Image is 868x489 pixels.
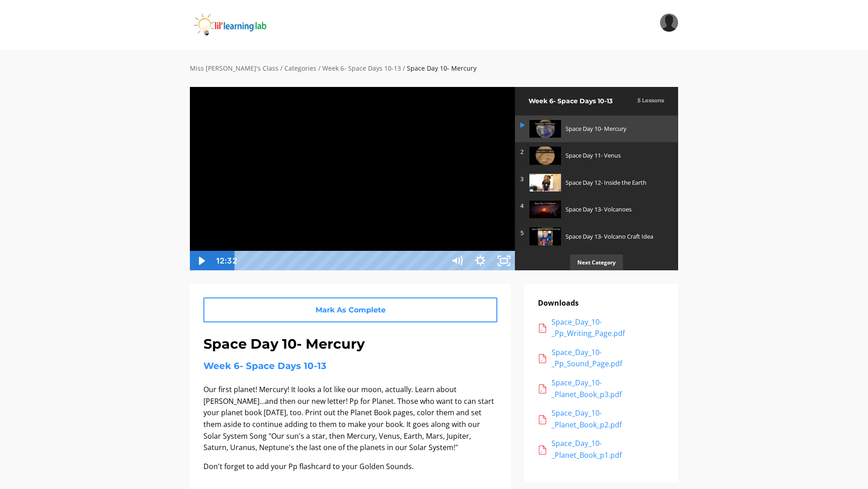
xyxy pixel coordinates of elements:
a: Mark As Complete [203,297,497,322]
img: xOE9NNpBT7acTPxTR4Qs_3a584457f588aa76e7a4f3b419f8dd9ec66242b6.jpg [529,120,561,138]
button: Unfullscreen [492,251,515,271]
a: Space_Day_10-_Planet_Book_p2.pdf [538,407,665,431]
button: Show settings menu [468,251,492,271]
img: acrobat.png [538,384,547,393]
a: Space_Day_10-_Pp_Sound_Page.pdf [538,347,665,370]
p: Don't forget to add your Pp flashcard to your Golden Sounds. [203,461,497,473]
p: Space Day 11- Venus [566,151,668,160]
a: Categories [284,64,316,72]
img: acrobat.png [538,446,547,455]
a: Next Category [515,250,678,275]
a: 2 Space Day 11- Venus [515,142,678,169]
div: / [403,63,405,73]
p: 4 [520,201,525,211]
img: SD16n0KqRVm6lUX4nKUn_1AC74753-5EFC-43FD-8480-56D2607F2DF3.jpeg [529,227,561,245]
a: Miss [PERSON_NAME]'s Class [190,64,278,72]
button: Mute [445,251,468,271]
p: 5 [520,228,525,238]
p: 3 [520,174,525,184]
div: Playbar [243,251,439,271]
img: acrobat.png [538,415,547,424]
a: 4 Space Day 13- Volcanoes [515,196,678,223]
p: Next Category [570,254,623,270]
p: 2 [520,147,525,157]
a: 5 Space Day 13- Volcano Craft Idea [515,223,678,249]
img: tcNzdihKQrqt4RlZoMW8_a9f09cd8bed4471d38b1a04a801fb4b794be9a2f.jpg [529,147,561,164]
img: ea8a9580-258d-4c0e-a731-685353de4fdb.jpg [529,174,561,192]
div: Space_Day_10-_Planet_Book_p3.pdf [552,377,665,400]
img: acrobat.png [538,354,547,363]
div: Space Day 10- Mercury [407,63,476,73]
h3: 5 Lessons [637,96,664,105]
img: LFY2kLsdTkZFBkJzY300_7EEFA81C-B6C5-4CB6-8D6D-E26BFF6F626F.jpeg [529,201,561,218]
img: acrobat.png [538,324,547,333]
h2: Week 6- Space Days 10-13 [528,96,633,106]
a: 3 Space Day 12- Inside the Earth [515,169,678,196]
a: Space_Day_10-_Planet_Book_p1.pdf [538,438,665,461]
button: Play Video [189,251,213,271]
p: Space Day 13- Volcanoes [566,205,668,214]
div: Space_Day_10-_Pp_Sound_Page.pdf [552,347,665,370]
a: Week 6- Space Days 10-13 [203,360,326,371]
h1: Space Day 10- Mercury [203,333,497,355]
div: Space_Day_10-_Planet_Book_p2.pdf [552,407,665,431]
p: Our first planet! Mercury! It looks a lot like our moon, actually. Learn about [PERSON_NAME]...an... [203,384,497,454]
p: Space Day 10- Mercury [566,124,668,134]
a: Space_Day_10-_Planet_Book_p3.pdf [538,377,665,400]
div: Space_Day_10-_Pp_Writing_Page.pdf [552,316,665,340]
a: Space_Day_10-_Pp_Writing_Page.pdf [538,316,665,340]
p: Space Day 12- Inside the Earth [566,178,668,187]
p: Downloads [538,297,665,309]
img: iJObvVIsTmeLBah9dr2P_logo_360x80.png [190,14,293,36]
p: Space Day 13- Volcano Craft Idea [566,232,668,241]
a: Space Day 10- Mercury [515,115,678,142]
a: Week 6- Space Days 10-13 [322,64,401,72]
div: / [318,63,321,73]
div: Space_Day_10-_Planet_Book_p1.pdf [552,438,665,461]
div: / [280,63,283,73]
img: b69540b4e3c2b2a40aee966d5313ed02 [660,14,678,32]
